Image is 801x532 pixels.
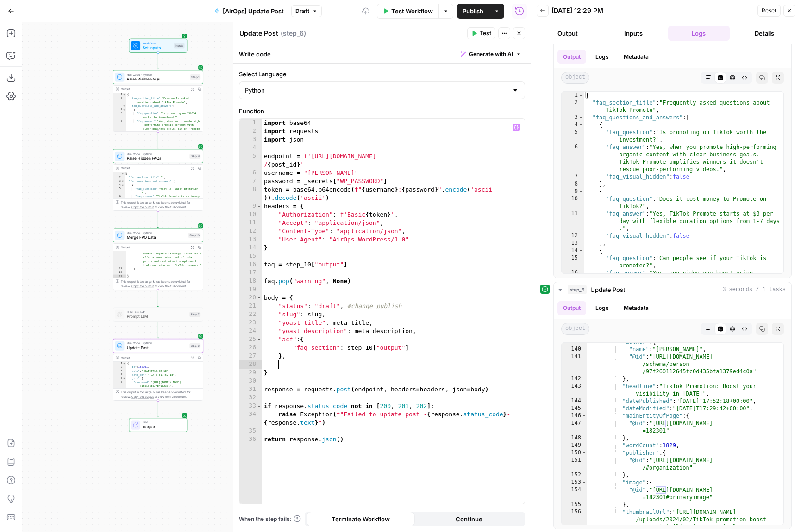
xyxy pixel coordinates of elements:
div: 34 [239,410,262,427]
button: Logs [668,26,730,41]
span: Toggle code folding, rows 4 through 8 [578,121,583,129]
div: 22 [239,310,262,319]
div: 13 [562,240,584,247]
div: EndOutput [113,418,203,432]
button: Reset [757,5,781,17]
span: End [143,420,182,425]
div: Write code [233,44,531,63]
div: 36 [239,435,262,444]
div: 10 [239,210,262,219]
div: 19 [239,285,262,294]
div: 5 [113,112,126,119]
div: 35 [239,427,262,435]
span: Toggle code folding, rows 1 through 56 [578,92,583,99]
div: 10 [562,195,584,210]
button: 3 seconds / 1 tasks [554,282,791,297]
div: 12 [562,232,584,240]
div: 29 [239,369,262,377]
div: 144 [562,397,587,405]
div: 1 [113,172,125,176]
div: 15 [562,254,584,269]
div: Run Code · PythonUpdate PostStep 6Output{ "id":182301, "date":"[DATE]T12:52:18", "date_gmt":"[DAT... [113,339,203,401]
div: 12 [239,227,262,235]
div: 20 [239,294,262,302]
span: step_6 [568,285,587,294]
span: Test Workflow [391,6,433,16]
div: 25 [239,335,262,344]
div: 33 [239,402,262,410]
span: Run Code · Python [127,72,188,77]
button: Test [467,27,495,39]
div: 145 [562,405,587,412]
div: Step 9 [189,154,200,159]
div: Run Code · PythonParse Visible FAQsStep 1Output{ "faq_section_title":"Frequently asked questions ... [113,70,203,132]
div: 9 [239,202,262,210]
div: 16 [239,260,262,269]
div: Step 1 [190,74,201,80]
div: Step 7 [189,312,200,317]
span: Toggle code folding, rows 4 through 7 [121,183,125,187]
div: Inputs [174,43,184,48]
span: Toggle code folding, rows 9 through 14 [257,202,262,210]
div: 8 [239,186,262,202]
div: Step 6 [189,343,200,348]
span: Toggle code folding, rows 146 through 148 [582,412,587,420]
div: WorkflowSet InputsInputs [113,39,203,53]
div: 11 [239,219,262,227]
div: Step 10 [188,233,200,238]
button: Details [733,26,795,41]
span: Copy the output [131,205,154,209]
span: Update Post [127,345,188,351]
div: 149 [562,442,587,449]
span: Test [480,29,491,37]
div: 14 [562,247,584,254]
button: Generate with AI [457,48,525,60]
span: object [561,72,589,84]
div: 4 [239,144,262,152]
div: 3 [113,104,126,108]
div: Output [121,166,187,170]
span: Toggle code folding, rows 5 through 8 [123,377,126,380]
div: This output is too large & has been abbreviated for review. to view the full content. [121,200,200,210]
span: Toggle code folding, rows 153 through 155 [582,479,587,486]
a: When the step fails: [239,515,301,523]
div: 30 [239,377,262,385]
div: 156 [562,508,587,531]
span: Merge FAQ Data [127,235,186,241]
button: Inputs [602,26,664,41]
div: 5 [562,129,584,143]
button: Publish [457,4,489,19]
span: Toggle code folding, rows 1 through 25 [123,93,126,97]
button: Logs [590,301,614,315]
div: 2 [239,127,262,136]
span: Toggle code folding, rows 3 through 8 [121,179,125,183]
span: Toggle code folding, rows 4 through 8 [123,108,126,111]
label: Select Language [239,69,525,79]
button: Metadata [618,301,654,315]
div: 26 [239,344,262,352]
span: Terminate Workflow [332,514,390,524]
div: 7 [239,177,262,186]
div: 1 [113,362,126,365]
div: 18 [239,277,262,285]
div: 28 [239,360,262,369]
span: Toggle code folding, rows 3 through 24 [123,104,126,108]
div: 140 [562,346,587,353]
g: Edge from step_9 to step_10 [157,211,159,228]
span: Copy the output [131,395,154,399]
div: 5 [113,187,125,194]
div: 3 [239,136,262,144]
div: Output [121,245,187,249]
span: Toggle code folding, rows 150 through 152 [582,449,587,457]
span: Toggle code folding, rows 33 through 34 [257,402,262,410]
div: 32 [239,394,262,402]
div: 154 [562,486,587,501]
div: 1 [562,92,584,99]
g: Edge from step_6 to end [157,401,159,417]
div: 141 [562,353,587,375]
span: Set Inputs [143,45,171,51]
span: Toggle code folding, rows 1 through 23 [123,362,126,365]
div: 2 [113,97,126,104]
div: LLM · GPT-4.1Prompt LLMStep 7 [113,308,203,322]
